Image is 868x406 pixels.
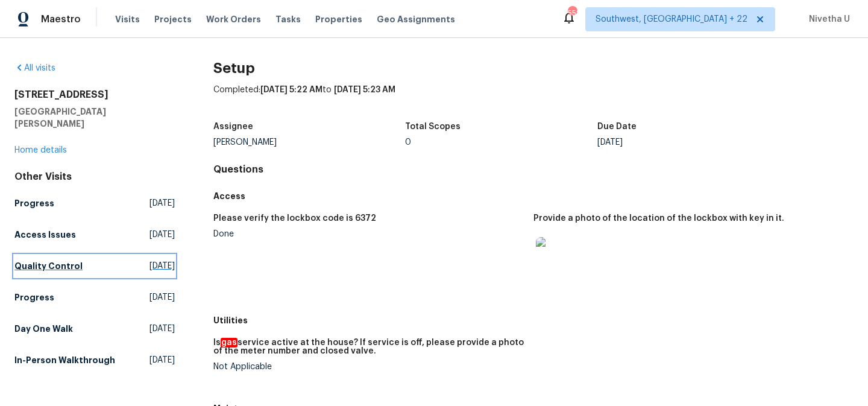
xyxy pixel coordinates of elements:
h5: Utilities [213,314,854,326]
span: Properties [315,13,362,25]
span: Visits [115,13,140,25]
a: Progress[DATE] [14,192,175,214]
h5: In-Person Walkthrough [14,354,115,366]
a: All visits [14,64,55,72]
h5: Day One Walk [14,323,73,335]
span: [DATE] [149,291,175,303]
div: Other Visits [14,171,175,183]
div: [PERSON_NAME] [213,138,406,147]
div: Not Applicable [213,363,524,371]
h2: Setup [213,62,854,74]
a: Progress[DATE] [14,287,175,308]
a: In-Person Walkthrough[DATE] [14,349,175,371]
span: [DATE] 5:22 AM [260,86,322,94]
a: Quality Control[DATE] [14,255,175,277]
span: Projects [154,13,192,25]
span: Work Orders [206,13,261,25]
h5: Assignee [213,122,253,131]
h4: Questions [213,163,854,176]
span: [DATE] [149,197,175,209]
h5: [GEOGRAPHIC_DATA][PERSON_NAME] [14,106,175,130]
span: Nivetha U [804,13,850,25]
h5: Progress [14,197,54,209]
div: Completed: to [213,84,854,115]
em: gas [221,338,237,347]
span: [DATE] 5:23 AM [334,86,395,94]
h5: Provide a photo of the location of the lockbox with key in it. [533,214,784,223]
span: Geo Assignments [377,13,455,25]
h2: [STREET_ADDRESS] [14,89,175,101]
h5: Quality Control [14,260,83,272]
div: [DATE] [597,138,790,147]
h5: Please verify the lockbox code is 6372 [213,214,376,223]
a: Access Issues[DATE] [14,224,175,246]
span: [DATE] [149,260,175,272]
span: [DATE] [149,354,175,366]
div: Done [213,230,524,238]
div: 0 [405,138,597,147]
h5: Access Issues [14,229,76,241]
span: [DATE] [149,323,175,335]
a: Day One Walk[DATE] [14,318,175,340]
h5: Due Date [597,122,637,131]
span: Southwest, [GEOGRAPHIC_DATA] + 22 [596,13,747,25]
span: Maestro [41,13,81,25]
span: [DATE] [149,229,175,241]
a: Home details [14,146,67,154]
h5: Total Scopes [405,122,461,131]
h5: Is service active at the house? If service is off, please provide a photo of the meter number and... [213,338,524,355]
div: 552 [568,7,576,19]
span: Tasks [275,15,301,24]
h5: Access [213,190,854,202]
h5: Progress [14,291,54,303]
